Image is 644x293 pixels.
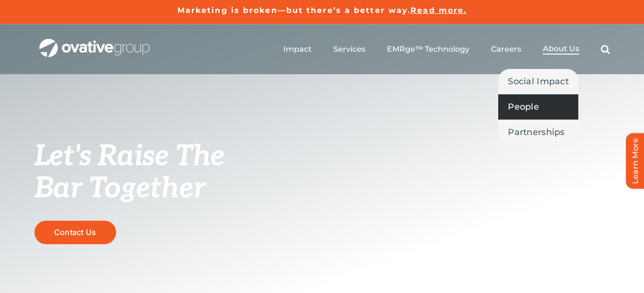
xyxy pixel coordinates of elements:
a: Contact Us [35,221,116,244]
a: Careers [491,45,521,54]
a: Social Impact [498,69,578,94]
span: Social Impact [508,75,569,88]
a: Search [601,45,610,54]
span: Partnerships [508,125,564,139]
a: Marketing is broken—but there’s a better way. [177,6,411,15]
nav: Menu [283,34,610,65]
a: Read more. [410,6,467,15]
span: People [508,100,539,113]
a: About Us [543,44,579,55]
span: Bar Together [35,171,205,206]
span: About Us [543,44,579,54]
span: Let's Raise The [35,139,225,174]
a: OG_Full_horizontal_WHT [39,38,150,47]
span: Contact Us [54,228,96,237]
a: Services [333,45,365,54]
a: EMRge™ Technology [387,45,469,54]
a: Partnerships [498,120,578,145]
a: People [498,94,578,119]
a: Impact [283,45,312,54]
